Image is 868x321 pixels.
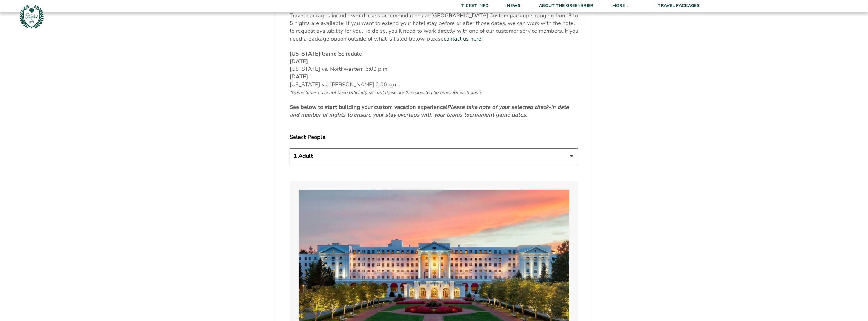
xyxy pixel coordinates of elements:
[290,103,569,118] em: Please take note of your selected check-in date and number of nights to ensure your stay overlaps...
[444,35,481,43] a: contact us here
[290,133,578,141] label: Select People
[18,3,45,30] img: Greenbrier Tip-Off
[290,73,308,80] strong: [DATE]
[481,35,483,42] span: .
[290,12,578,42] span: Custom packages ranging from 3 to 5 nights are available. If you want to extend your hotel stay b...
[290,103,569,118] strong: See below to start building your custom vacation experience!
[290,58,308,65] strong: [DATE]
[290,12,489,19] span: Travel packages include world-class accommodations at [GEOGRAPHIC_DATA].
[290,50,362,57] u: [US_STATE] Game Schedule
[290,50,578,96] p: [US_STATE] vs. Northwestern 5:00 p.m. [US_STATE] vs. [PERSON_NAME] 2:00 p.m.
[290,89,482,96] span: *Game times have not been officially set, but these are the expected tip times for each game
